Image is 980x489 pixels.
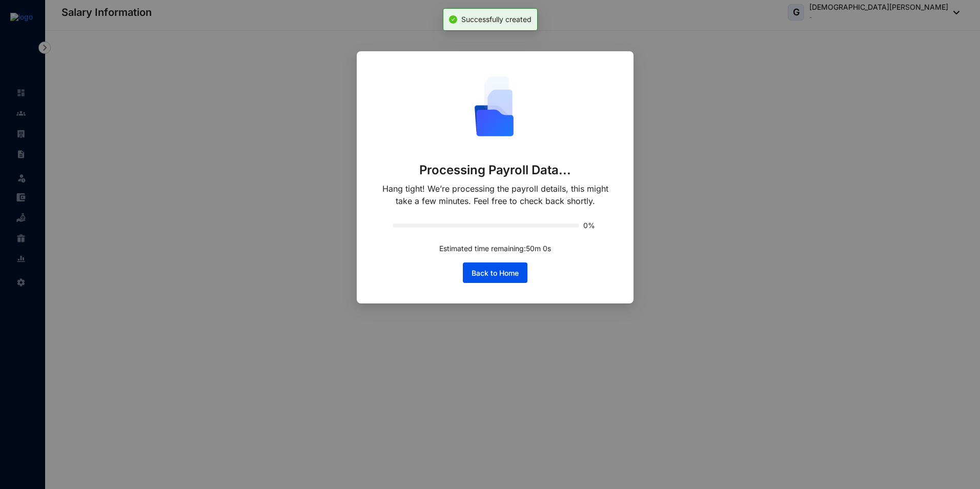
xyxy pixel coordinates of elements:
p: Processing Payroll Data... [419,162,571,178]
span: 0% [583,222,598,229]
p: Hang tight! We’re processing the payroll details, this might take a few minutes. Feel free to che... [377,182,613,207]
span: Back to Home [472,268,519,278]
button: Back to Home [463,262,527,283]
span: check-circle [449,15,457,24]
p: Estimated time remaining: 50 m 0 s [439,243,551,254]
span: Successfully created [461,15,532,24]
